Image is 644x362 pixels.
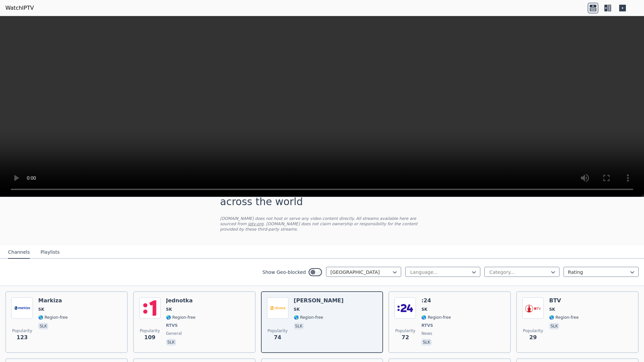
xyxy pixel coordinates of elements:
[421,339,431,346] p: slk
[140,328,160,334] span: Popularity
[166,297,196,304] h6: Jednotka
[549,323,559,329] p: slk
[268,328,288,334] span: Popularity
[549,315,579,320] span: 🌎 Region-free
[166,315,196,320] span: 🌎 Region-free
[166,331,182,336] span: general
[522,297,544,319] img: BTV
[166,339,176,346] p: slk
[12,328,32,334] span: Popularity
[41,246,60,259] button: Playlists
[220,216,424,232] p: [DOMAIN_NAME] does not host or serve any video content directly. All streams available here are s...
[421,331,432,336] span: news
[421,315,451,320] span: 🌎 Region-free
[421,323,433,328] span: RTVS
[166,323,178,328] span: RTVS
[294,315,323,320] span: 🌎 Region-free
[523,328,543,334] span: Popularity
[549,297,579,304] h6: BTV
[394,297,416,319] img: :24
[38,307,44,312] span: SK
[274,334,281,342] span: 74
[294,297,344,304] h6: [PERSON_NAME]
[549,307,555,312] span: SK
[294,307,300,312] span: SK
[38,297,68,304] h6: Markiza
[139,297,161,319] img: Jednotka
[294,323,304,329] p: slk
[16,334,28,342] span: 123
[401,334,409,342] span: 72
[262,269,306,276] label: Show Geo-blocked
[5,4,34,12] a: WatchIPTV
[421,297,451,304] h6: :24
[248,222,264,226] a: iptv-org
[267,297,288,319] img: Markiza Doma
[38,315,68,320] span: 🌎 Region-free
[395,328,415,334] span: Popularity
[11,297,33,319] img: Markiza
[38,323,48,329] p: slk
[166,307,172,312] span: SK
[8,246,30,259] button: Channels
[529,334,537,342] span: 29
[144,334,155,342] span: 109
[421,307,427,312] span: SK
